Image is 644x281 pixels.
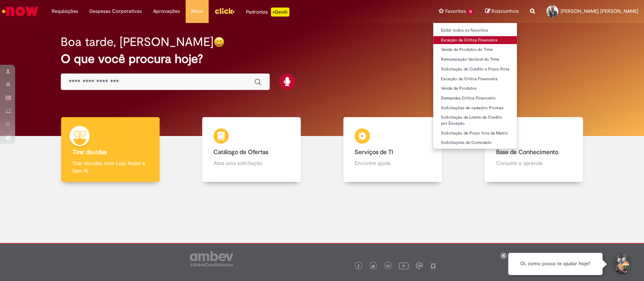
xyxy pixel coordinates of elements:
[433,129,517,137] a: Solicitação de Prazo fora da Matriz
[445,8,466,15] span: Favoritos
[433,36,517,44] a: Exceção da Crítica Financeira
[181,117,322,182] a: Catálogo de Ofertas Abra uma solicitação
[72,159,148,174] p: Tirar dúvidas com Lupi Assist e Gen Ai
[246,8,289,17] div: Padroniza
[508,253,603,275] div: Oi, como posso te ajudar hoje?
[153,8,180,15] span: Aprovações
[355,148,393,156] b: Serviços de TI
[322,117,463,182] a: Serviços de TI Encontre ajuda
[72,148,107,156] b: Tirar dúvidas
[433,84,517,93] a: Venda de Produtos
[492,8,519,15] span: Rascunhos
[52,8,78,15] span: Requisições
[61,35,214,49] h2: Boa tarde, [PERSON_NAME]
[433,23,517,149] ul: Favoritos
[371,264,375,268] img: logo_footer_twitter.png
[433,65,517,73] a: Solicitação de Crédito e Prazo Rota
[214,5,235,17] img: click_logo_yellow_360x200.png
[214,159,289,167] p: Abra uma solicitação
[433,94,517,102] a: Demandas Crítica Financeiro
[191,8,203,15] span: More
[485,8,519,15] a: Rascunhos
[433,104,517,112] a: Solicitações de cadastro Promax
[467,9,474,15] span: 11
[416,262,423,269] img: logo_footer_workplace.png
[357,264,360,268] img: logo_footer_facebook.png
[433,139,517,147] a: Solicitações de Comodato
[61,52,583,66] h2: O que você procura hoje?
[433,113,517,127] a: Solicitação de Limite de Credito por Exceção
[355,159,430,167] p: Encontre ajuda
[496,148,558,156] b: Base de Conhecimento
[214,148,268,156] b: Catálogo de Ofertas
[89,8,142,15] span: Despesas Corporativas
[214,37,224,47] img: happy-face.png
[561,8,638,14] span: [PERSON_NAME] [PERSON_NAME]
[399,261,409,270] img: logo_footer_youtube.png
[610,253,633,275] button: Iniciar Conversa de Suporte
[433,46,517,54] a: Venda de Produtos do Time
[433,55,517,64] a: Remuneração Variável do Time
[463,117,604,182] a: Base de Conhecimento Consulte e aprenda
[386,264,390,269] img: logo_footer_linkedin.png
[433,26,517,35] a: Exibir todos os Favoritos
[1,4,40,19] img: ServiceNow
[40,117,181,182] a: Tirar dúvidas Tirar dúvidas com Lupi Assist e Gen Ai
[430,262,437,269] img: logo_footer_naosei.png
[190,251,233,266] img: logo_footer_ambev_rotulo_gray.png
[433,75,517,83] a: Exceção da Crítica Financeira
[271,8,289,17] p: +GenAi
[496,159,572,167] p: Consulte e aprenda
